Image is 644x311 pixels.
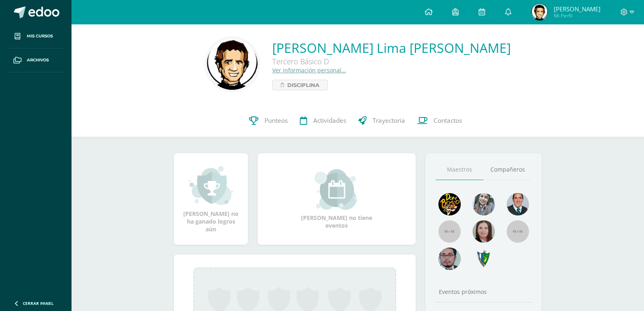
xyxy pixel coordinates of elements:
div: [PERSON_NAME] no tiene eventos [296,169,377,229]
a: [PERSON_NAME] Lima [PERSON_NAME] [272,39,511,57]
img: achievement_small.png [189,165,233,206]
a: Actividades [294,104,352,137]
span: Punteos [265,116,288,125]
img: eec80b72a0218df6e1b0c014193c2b59.png [507,193,529,215]
img: 29fc2a48271e3f3676cb2cb292ff2552.png [438,193,461,215]
a: Compañeros [484,159,531,180]
img: 8ef05d55136967844ce2254a5a2acd82.png [207,39,258,90]
div: Tercero Básico D [272,57,511,66]
a: Trayectoria [352,104,411,137]
a: Mis cursos [7,24,65,48]
a: Disciplina [272,80,328,90]
img: 7cab5f6743d087d6deff47ee2e57ce0d.png [473,248,495,270]
span: Cerrar panel [23,300,54,306]
div: Eventos próximos [436,288,531,296]
img: d0e54f245e8330cebada5b5b95708334.png [438,248,461,270]
img: event_small.png [314,169,359,210]
a: Ver información personal... [272,66,346,74]
img: 5a7259e555066f43de224bfb23f02520.png [531,4,548,20]
img: 55x55 [507,220,529,243]
span: Archivos [27,57,49,63]
img: 55x55 [438,220,461,243]
img: 67c3d6f6ad1c930a517675cdc903f95f.png [473,220,495,243]
img: 45bd7986b8947ad7e5894cbc9b781108.png [473,193,495,215]
div: [PERSON_NAME] no ha ganado logros aún [182,165,240,233]
span: [PERSON_NAME] [554,5,601,13]
a: Punteos [243,104,294,137]
a: Contactos [411,104,468,137]
span: Actividades [313,116,346,125]
a: Maestros [436,159,484,180]
span: Mis cursos [27,33,53,39]
span: Trayectoria [373,116,405,125]
span: Contactos [434,116,462,125]
a: Archivos [7,48,65,72]
span: Disciplina [287,80,319,90]
span: Mi Perfil [554,12,601,19]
